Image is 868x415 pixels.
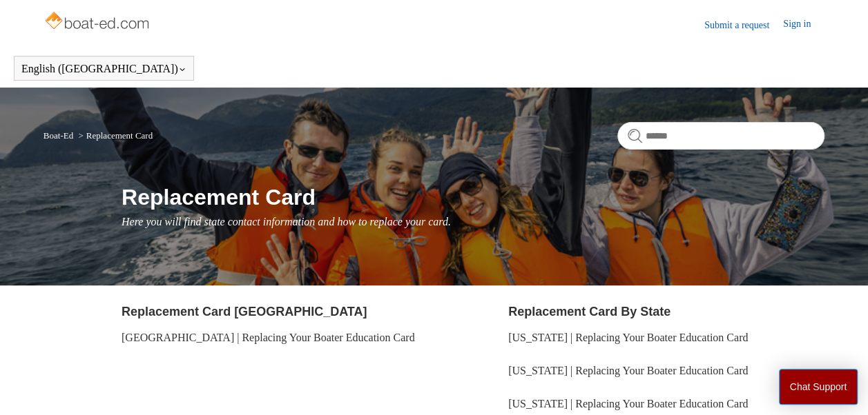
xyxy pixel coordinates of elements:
a: Replacement Card By State [508,305,671,318]
button: English ([GEOGRAPHIC_DATA]) [21,63,186,75]
a: [US_STATE] | Replacing Your Boater Education Card [508,332,748,343]
a: Sign in [783,17,824,33]
a: [GEOGRAPHIC_DATA] | Replacing Your Boater Education Card [122,332,415,343]
a: [US_STATE] | Replacing Your Boater Education Card [508,365,748,376]
a: [US_STATE] | Replacing Your Boater Education Card [508,398,748,409]
a: Replacement Card [GEOGRAPHIC_DATA] [122,305,367,318]
li: Replacement Card [75,130,153,141]
p: Here you will find state contact information and how to replace your card. [122,214,824,230]
button: Chat Support [779,369,858,405]
img: Boat-Ed Help Center home page [44,8,153,36]
h1: Replacement Card [122,181,824,214]
a: Submit a request [704,18,783,32]
li: Boat-Ed [44,130,76,141]
input: Search [617,122,824,150]
a: Boat-Ed [44,130,73,141]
